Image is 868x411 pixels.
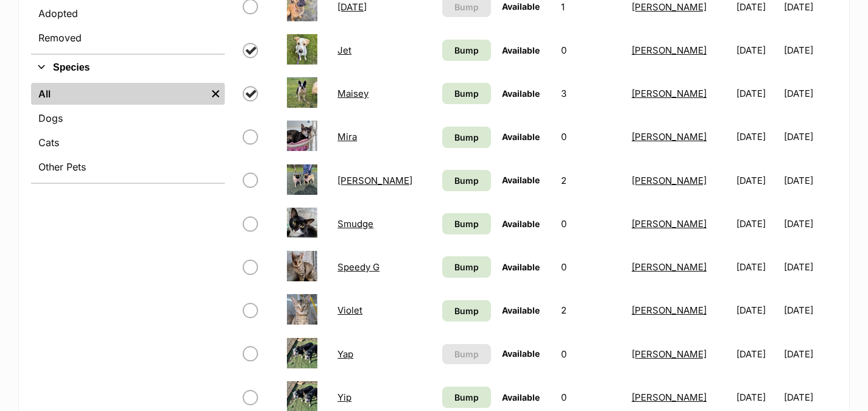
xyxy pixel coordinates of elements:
a: Removed [31,27,225,49]
a: Remove filter [206,83,225,105]
td: [DATE] [732,160,783,202]
span: Bump [454,44,479,57]
td: [DATE] [784,116,836,158]
a: [PERSON_NAME] [632,88,707,99]
td: [DATE] [732,203,783,245]
td: 2 [556,289,626,331]
a: Speedy G [337,261,379,273]
span: Bump [454,261,479,273]
span: Bump [454,1,479,13]
a: Dogs [31,107,225,129]
div: Species [31,80,225,183]
td: [DATE] [784,203,836,245]
a: [PERSON_NAME] [632,392,707,403]
a: [PERSON_NAME] [632,175,707,186]
a: Bump [442,256,490,278]
span: Available [502,392,540,402]
td: [DATE] [732,289,783,331]
a: [PERSON_NAME] [632,1,707,13]
a: [PERSON_NAME] [632,304,707,316]
button: Bump [442,344,490,364]
span: Bump [454,174,479,187]
a: [PERSON_NAME] [337,175,412,186]
span: Bump [454,391,479,404]
span: Bump [454,217,479,230]
td: [DATE] [784,289,836,331]
span: Available [502,219,540,229]
td: [DATE] [732,72,783,114]
a: [PERSON_NAME] [632,218,707,230]
a: Violet [337,304,362,316]
span: Bump [454,304,479,317]
a: Yip [337,392,351,403]
a: Smudge [337,218,373,230]
a: Other Pets [31,156,225,178]
td: 0 [556,203,626,245]
span: Available [502,305,540,315]
td: [DATE] [784,160,836,202]
td: [DATE] [784,72,836,114]
a: [PERSON_NAME] [632,44,707,56]
a: Jet [337,44,351,56]
button: Species [31,60,225,76]
td: [DATE] [732,246,783,288]
a: [PERSON_NAME] [632,131,707,142]
a: Cats [31,132,225,153]
td: [DATE] [732,29,783,71]
td: 2 [556,160,626,202]
span: Available [502,175,540,185]
a: Bump [442,83,490,104]
a: Bump [442,300,490,321]
span: Bump [454,87,479,100]
span: Available [502,132,540,142]
td: 0 [556,29,626,71]
td: 0 [556,116,626,158]
td: 3 [556,72,626,114]
td: [DATE] [784,29,836,71]
a: [PERSON_NAME] [632,348,707,360]
a: Adopted [31,2,225,24]
a: Bump [442,40,490,61]
a: All [31,83,206,105]
a: Bump [442,213,490,234]
td: 0 [556,333,626,375]
td: 0 [556,246,626,288]
span: Available [502,262,540,272]
a: [DATE] [337,1,367,13]
a: Mira [337,131,357,142]
span: Bump [454,348,479,360]
span: Available [502,45,540,55]
a: Bump [442,387,490,408]
span: Available [502,348,540,359]
td: [DATE] [732,333,783,375]
a: Bump [442,170,490,191]
a: Maisey [337,88,369,99]
td: [DATE] [784,333,836,375]
a: [PERSON_NAME] [632,261,707,273]
span: Bump [454,131,479,144]
a: Bump [442,127,490,148]
td: [DATE] [784,246,836,288]
span: Available [502,1,540,12]
td: [DATE] [732,116,783,158]
span: Available [502,88,540,99]
a: Yap [337,348,353,360]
